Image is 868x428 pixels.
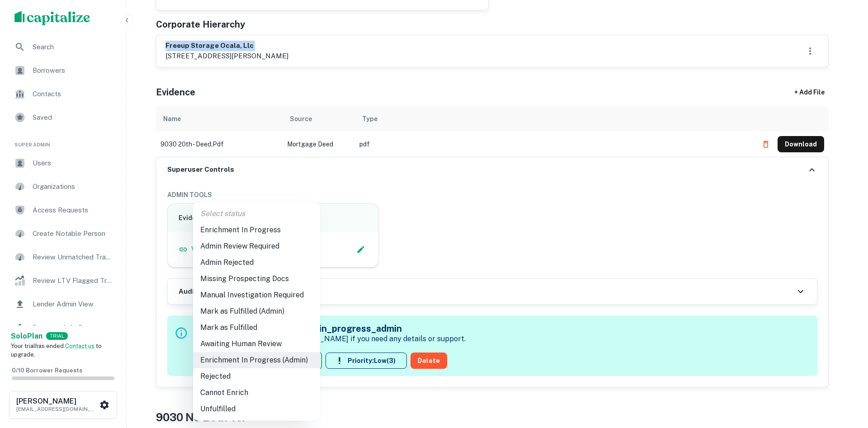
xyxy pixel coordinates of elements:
li: Cannot Enrich [193,385,320,401]
li: Missing Prospecting Docs [193,271,320,287]
li: Enrichment In Progress [193,222,320,238]
li: Mark as Fulfilled (Admin) [193,303,320,320]
li: Admin Rejected [193,254,320,271]
iframe: Chat Widget [823,327,868,370]
li: Rejected [193,368,320,385]
li: Admin Review Required [193,238,320,254]
li: Manual Investigation Required [193,287,320,303]
li: Awaiting Human Review [193,336,320,352]
li: Mark as Fulfilled [193,320,320,336]
li: Enrichment In Progress (Admin) [193,352,320,368]
li: Unfulfilled [193,401,320,417]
